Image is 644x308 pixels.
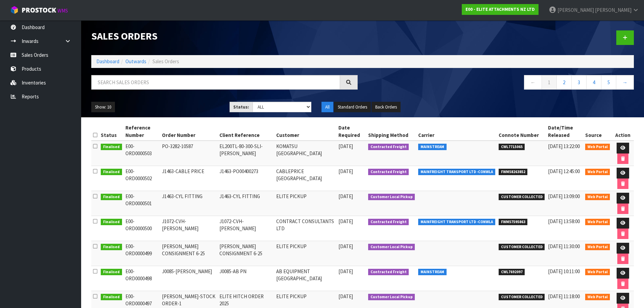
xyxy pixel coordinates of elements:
[548,168,580,174] span: [DATE] 12:45:00
[338,168,353,174] span: [DATE]
[218,122,274,141] th: Client Reference
[152,58,179,65] span: Sales Orders
[368,194,415,200] span: Customer Local Pickup
[160,191,218,216] td: J1463-CYL FITTING
[338,193,353,199] span: [DATE]
[99,122,124,141] th: Status
[585,244,610,251] span: Web Portal
[497,122,547,141] th: Connote Number
[218,166,274,191] td: J1463-PO00400273
[499,194,545,200] span: CUSTOMER COLLECTED
[101,219,122,226] span: Finalised
[368,75,634,92] nav: Page navigation
[601,75,616,90] a: 5
[499,294,545,301] span: CUSTOMER COLLECTED
[548,268,580,275] span: [DATE] 10:11:00
[218,141,274,166] td: EL200TL-80-300-SLI-[PERSON_NAME]
[418,169,495,175] span: MAINFREIGHT TRANSPORT LTD -CONWLA
[101,244,122,251] span: Finalised
[275,122,337,141] th: Customer
[275,141,337,166] td: KOMATSU [GEOGRAPHIC_DATA]
[571,75,587,90] a: 3
[125,58,146,65] a: Outwards
[548,193,580,199] span: [DATE] 13:09:00
[616,75,634,90] a: →
[124,166,160,191] td: E00-ORD0000502
[218,216,274,241] td: J1072-CVH-[PERSON_NAME]
[338,293,353,300] span: [DATE]
[585,219,610,226] span: Web Portal
[372,102,401,113] button: Back Orders
[418,144,447,150] span: MAINSTREAM
[124,266,160,291] td: E00-ORD0000498
[586,75,601,90] a: 4
[595,7,631,13] span: [PERSON_NAME]
[499,269,525,276] span: CWL7692097
[556,75,572,90] a: 2
[10,6,19,14] img: cube-alt.png
[499,244,545,251] span: CUSTOMER COLLECTED
[542,75,557,90] a: 1
[160,241,218,266] td: [PERSON_NAME] CONSIGNMENT 6-25
[91,102,115,113] button: Show: 10
[548,293,580,300] span: [DATE] 11:18:00
[338,243,353,250] span: [DATE]
[101,269,122,276] span: Finalised
[218,191,274,216] td: J1463-CYL FITTING
[557,7,594,13] span: [PERSON_NAME]
[124,241,160,266] td: E00-ORD0000499
[101,294,122,301] span: Finalised
[160,266,218,291] td: J0085-[PERSON_NAME]
[585,294,610,301] span: Web Portal
[101,144,122,150] span: Finalised
[160,166,218,191] td: J1463-CABLE PRICE
[368,144,409,150] span: Contracted Freight
[160,141,218,166] td: PO-3282-10587
[338,143,353,149] span: [DATE]
[548,243,580,250] span: [DATE] 11:30:00
[546,122,583,141] th: Date/Time Released
[124,141,160,166] td: E00-ORD0000503
[218,241,274,266] td: [PERSON_NAME] CONSIGNMENT 6-25
[160,216,218,241] td: J1072-CVH-[PERSON_NAME]
[583,122,612,141] th: Source
[101,169,122,175] span: Finalised
[22,6,56,15] span: ProStock
[337,122,366,141] th: Date Required
[418,219,495,226] span: MAINFREIGHT TRANSPORT LTD -CONWLA
[368,269,409,276] span: Contracted Freight
[524,75,542,90] a: ←
[548,143,580,149] span: [DATE] 13:22:00
[275,241,337,266] td: ELITE PICKUP
[338,268,353,275] span: [DATE]
[91,75,340,90] input: Search sales orders
[218,266,274,291] td: J0085-AB PN
[275,266,337,291] td: AB EQUIPMENT [GEOGRAPHIC_DATA]
[321,102,333,113] button: All
[499,144,525,150] span: CWL7715065
[160,122,218,141] th: Order Number
[368,244,415,251] span: Customer Local Pickup
[124,122,160,141] th: Reference Number
[275,216,337,241] td: CONTRACT CONSULTANTS LTD
[275,166,337,191] td: CABLEPRICE [GEOGRAPHIC_DATA]
[499,169,528,175] span: FWM58263852
[101,194,122,200] span: Finalised
[334,102,371,113] button: Standard Orders
[585,144,610,150] span: Web Portal
[368,169,409,175] span: Contracted Freight
[612,122,634,141] th: Action
[338,218,353,224] span: [DATE]
[57,7,68,14] small: WMS
[368,294,415,301] span: Customer Local Pickup
[418,269,447,276] span: MAINSTREAM
[585,269,610,276] span: Web Portal
[548,218,580,224] span: [DATE] 13:58:00
[96,58,119,65] a: Dashboard
[233,104,249,110] strong: Status:
[91,30,358,42] h1: Sales Orders
[124,216,160,241] td: E00-ORD0000500
[585,194,610,200] span: Web Portal
[585,169,610,175] span: Web Portal
[416,122,497,141] th: Carrier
